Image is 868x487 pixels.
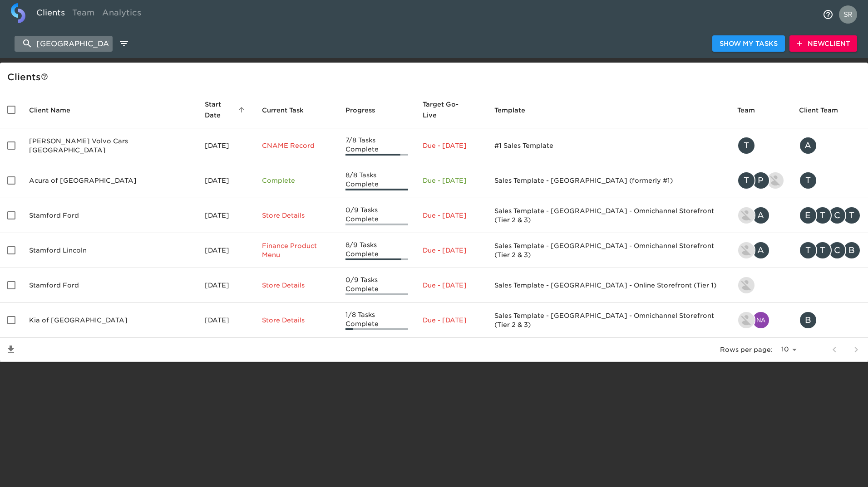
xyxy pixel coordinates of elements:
[99,3,145,25] a: Analytics
[737,241,784,259] div: patrick.adamson@roadster.com, austin.branch@cdk.com
[799,206,861,224] div: emccann8@forddirect.com, tomz@stamfordford.com, cj@stamfordford.com, todd@toddcaputoconsulting.com
[753,312,769,328] img: naresh.bodla@cdk.com
[423,281,480,290] p: Due - [DATE]
[487,233,730,268] td: Sales Template - [GEOGRAPHIC_DATA] - Omnichannel Storefront (Tier 2 & 3)
[22,268,197,303] td: Stamford Ford
[423,99,480,121] span: Target Go-Live
[262,241,330,259] p: Finance Product Menu
[69,3,99,25] a: Team
[752,241,770,259] div: A
[262,176,330,185] p: Complete
[262,105,316,116] span: Current Task
[29,105,82,116] span: Client Name
[799,311,861,329] div: BRYAN@STAMFORDKIA.COM
[789,35,857,52] button: NewClient
[738,277,755,293] img: ryan.lattimore@roadster.com
[41,73,48,80] svg: This is a list of all of your clients and clients shared with you
[423,211,480,220] p: Due - [DATE]
[799,206,817,224] div: E
[738,242,755,258] img: patrick.adamson@roadster.com
[737,105,767,116] span: Team
[799,136,861,155] div: aj@stamfordvolvo.com
[338,303,416,338] td: 1/8 Tasks Complete
[799,171,817,190] div: T
[487,163,730,198] td: Sales Template - [GEOGRAPHIC_DATA] (formerly #1)
[737,171,755,190] div: T
[7,70,864,84] div: Client s
[752,171,770,190] div: P
[720,345,773,354] p: Rows per page:
[345,105,387,116] span: Progress
[423,246,480,255] p: Due - [DATE]
[797,38,850,49] span: New Client
[737,311,784,329] div: ryan.tamanini@roadster.com, naresh.bodla@cdk.com
[799,241,861,259] div: todd@toddcaputoconsulting.com, tomz@stamfordford.com, cj@stamfordford.com, bpostems@forddirect.com
[799,311,817,329] div: B
[767,172,784,189] img: kevin.lo@roadster.com
[752,206,770,224] div: A
[487,303,730,338] td: Sales Template - [GEOGRAPHIC_DATA] - Omnichannel Storefront (Tier 2 & 3)
[338,198,416,233] td: 0/9 Tasks Complete
[338,128,416,163] td: 7/8 Tasks Complete
[839,5,857,24] img: Profile
[11,3,25,23] img: logo
[262,211,330,220] p: Store Details
[22,163,197,198] td: Acura of [GEOGRAPHIC_DATA]
[423,316,480,325] p: Due - [DATE]
[814,206,832,224] div: T
[423,99,468,121] span: Calculated based on the start date and the duration of all Tasks contained in this Hub.
[776,343,800,356] select: rows per page
[205,99,248,121] span: Start Date
[116,36,132,51] button: edit
[814,241,832,259] div: T
[197,198,255,233] td: [DATE]
[737,136,755,155] div: T
[197,303,255,338] td: [DATE]
[487,198,730,233] td: Sales Template - [GEOGRAPHIC_DATA] - Omnichannel Storefront (Tier 2 & 3)
[720,38,778,49] span: Show My Tasks
[262,281,330,290] p: Store Details
[737,171,784,190] div: tracy@roadster.com, patrick.moreau@roadster.com, kevin.lo@roadster.com
[197,233,255,268] td: [DATE]
[799,136,817,155] div: A
[799,105,850,116] span: Client Team
[423,141,480,150] p: Due - [DATE]
[828,241,846,259] div: C
[799,241,817,259] div: T
[843,241,861,259] div: B
[33,3,69,25] a: Clients
[843,206,861,224] div: T
[338,233,416,268] td: 8/9 Tasks Complete
[197,163,255,198] td: [DATE]
[262,141,330,150] p: CNAME Record
[338,268,416,303] td: 0/9 Tasks Complete
[494,105,537,116] span: Template
[262,105,304,116] span: This is the next Task in this Hub that should be completed
[487,268,730,303] td: Sales Template - [GEOGRAPHIC_DATA] - Online Storefront (Tier 1)
[197,128,255,163] td: [DATE]
[738,207,755,224] img: patrick.adamson@roadster.com
[828,206,846,224] div: C
[738,312,755,328] img: ryan.tamanini@roadster.com
[712,35,785,52] button: Show My Tasks
[799,171,861,190] div: ty@acurastamford.com
[737,206,784,224] div: patrick.adamson@roadster.com, austin.branch@cdk.com
[817,4,839,25] button: notifications
[338,163,416,198] td: 8/8 Tasks Complete
[22,128,197,163] td: [PERSON_NAME] Volvo Cars [GEOGRAPHIC_DATA]
[22,198,197,233] td: Stamford Ford
[423,176,480,185] p: Due - [DATE]
[737,136,784,155] div: tracy@roadster.com
[15,36,113,52] input: search
[737,276,784,294] div: ryan.lattimore@roadster.com
[22,303,197,338] td: Kia of [GEOGRAPHIC_DATA]
[262,316,330,325] p: Store Details
[487,128,730,163] td: #1 Sales Template
[197,268,255,303] td: [DATE]
[22,233,197,268] td: Stamford Lincoln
